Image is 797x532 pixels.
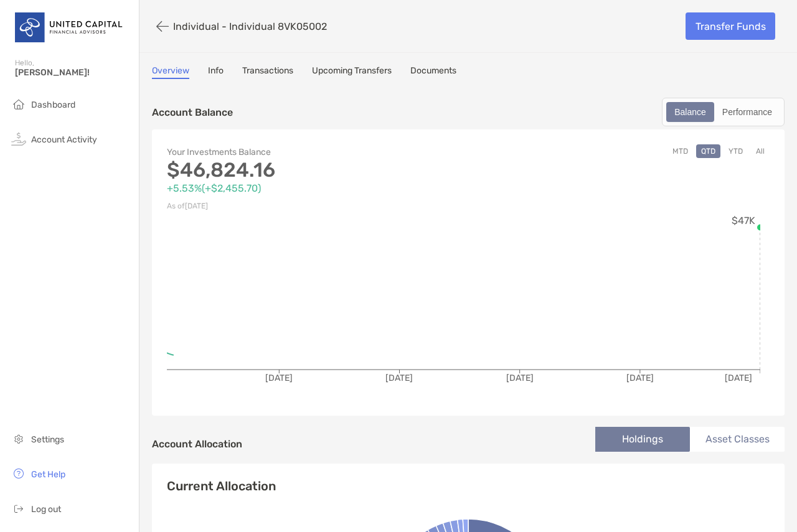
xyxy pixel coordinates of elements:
p: +5.53% ( +$2,455.70 ) [167,180,468,196]
tspan: [DATE] [385,373,413,383]
img: settings icon [11,431,26,446]
button: QTD [696,144,720,158]
a: Transactions [242,65,293,79]
span: Dashboard [31,100,75,110]
div: Performance [715,103,779,121]
span: [PERSON_NAME]! [15,67,131,78]
img: United Capital Logo [15,5,124,50]
a: Info [208,65,224,79]
p: Your Investments Balance [167,144,468,160]
li: Asset Classes [690,427,785,452]
p: Account Balance [152,105,233,120]
span: Account Activity [31,134,97,145]
a: Upcoming Transfers [312,65,392,79]
img: get-help icon [11,466,26,481]
tspan: [DATE] [506,373,534,383]
span: Log out [31,504,61,515]
div: Balance [667,103,713,121]
tspan: [DATE] [626,373,654,383]
button: YTD [724,144,748,158]
button: MTD [667,144,693,158]
button: All [751,144,770,158]
a: Overview [152,65,189,79]
a: Transfer Funds [686,12,775,40]
div: segmented control [662,98,785,126]
img: logout icon [11,501,26,516]
a: Documents [410,65,456,79]
tspan: $47K [732,215,755,226]
img: activity icon [11,131,26,146]
p: $46,824.16 [167,162,468,178]
h4: Account Allocation [152,438,242,450]
tspan: [DATE] [725,373,752,383]
img: household icon [11,96,26,111]
span: Get Help [31,469,65,480]
p: Individual - Individual 8VK05002 [173,21,327,32]
h4: Current Allocation [167,478,276,493]
span: Settings [31,434,64,445]
li: Holdings [595,427,690,452]
p: As of [DATE] [167,198,468,214]
tspan: [DATE] [265,373,293,383]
